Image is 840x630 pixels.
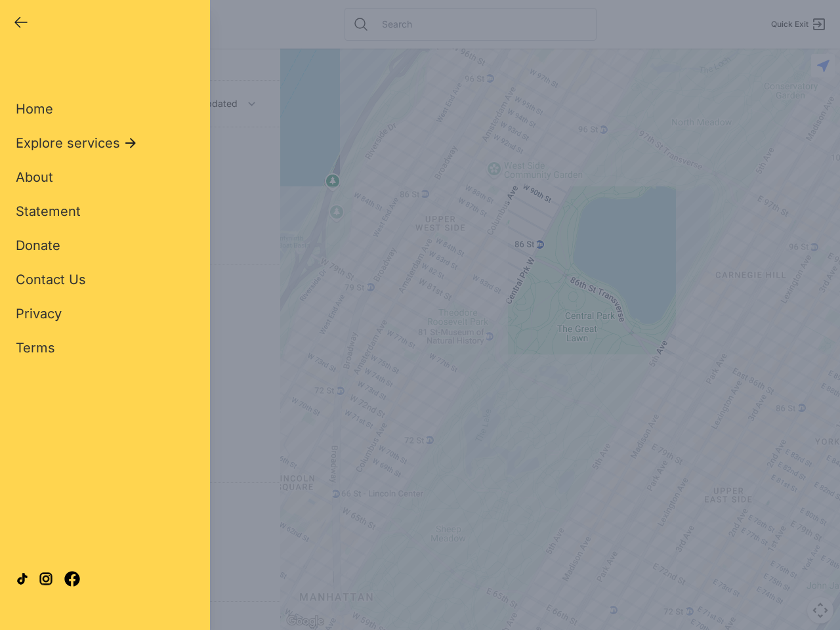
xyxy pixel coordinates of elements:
[16,100,53,118] a: Home
[16,270,86,289] a: Contact Us
[16,339,55,357] a: Terms
[16,304,62,323] a: Privacy
[16,169,53,185] span: About
[16,134,138,152] button: Explore services
[16,203,81,219] span: Statement
[16,134,120,152] span: Explore services
[16,272,86,287] span: Contact Us
[16,306,62,322] span: Privacy
[16,101,53,117] span: Home
[16,340,55,356] span: Terms
[16,236,60,255] a: Donate
[16,238,60,253] span: Donate
[16,168,53,186] a: About
[16,202,81,220] a: Statement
